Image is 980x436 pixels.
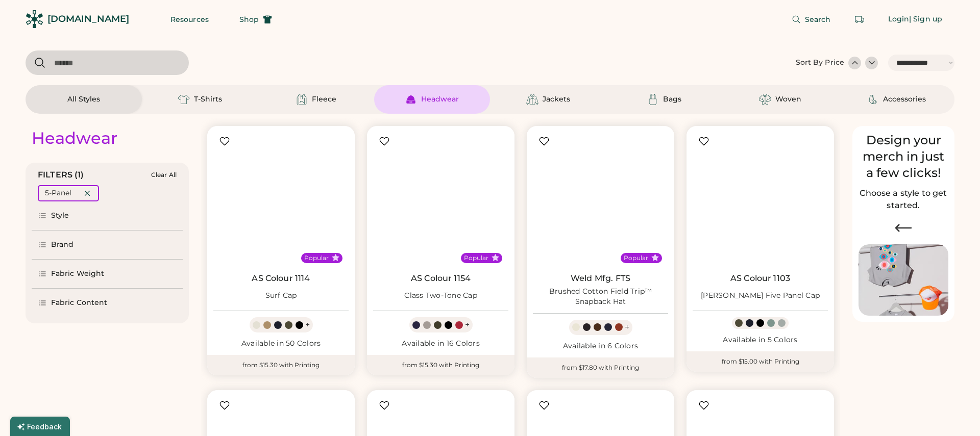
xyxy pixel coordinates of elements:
[526,93,538,106] img: Jackets Icon
[533,287,668,307] div: Brushed Cotton Field Trip™ Snapback Hat
[194,94,222,105] div: T-Shirts
[207,355,355,375] div: from $15.30 with Printing
[543,94,570,105] div: Jackets
[227,9,284,30] button: Shop
[651,254,659,262] button: Popular Style
[796,58,844,68] div: Sort By Price
[647,93,659,106] img: Bags Icon
[533,132,668,267] img: Weld Mfg. FTS Brushed Cotton Field Trip™ Snapback Hat
[775,94,801,105] div: Woven
[252,273,310,284] a: AS Colour 1114
[32,128,117,148] div: Headwear
[779,9,843,30] button: Search
[624,254,648,262] div: Popular
[239,16,259,23] span: Shop
[312,94,336,105] div: Fleece
[867,93,879,106] img: Accessories Icon
[805,16,831,23] span: Search
[701,291,820,301] div: [PERSON_NAME] Five Panel Cap
[759,93,771,106] img: Woven Icon
[405,93,417,106] img: Headwear Icon
[883,94,926,105] div: Accessories
[373,132,508,267] img: AS Colour 1154 Class Two-Tone Cap
[411,273,471,284] a: AS Colour 1154
[158,9,221,30] button: Resources
[304,254,329,262] div: Popular
[296,93,308,106] img: Fleece Icon
[527,357,674,378] div: from $17.80 with Printing
[693,335,828,345] div: Available in 5 Colors
[909,14,942,24] div: | Sign up
[421,94,459,105] div: Headwear
[38,169,84,181] div: FILTERS (1)
[888,14,910,24] div: Login
[571,273,630,284] a: Weld Mfg. FTS
[67,94,100,105] div: All Styles
[178,93,190,106] img: T-Shirts Icon
[859,244,948,316] img: Image of Lisa Congdon Eye Print on T-Shirt and Hat
[465,319,470,330] div: +
[693,132,828,267] img: AS Colour 1103 Finn Five Panel Cap
[51,240,74,250] div: Brand
[332,254,339,262] button: Popular Style
[213,132,349,267] img: AS Colour 1114 Surf Cap
[373,339,508,349] div: Available in 16 Colors
[730,273,790,284] a: AS Colour 1103
[305,319,310,330] div: +
[213,339,349,349] div: Available in 50 Colors
[151,171,177,178] div: Clear All
[51,298,107,308] div: Fabric Content
[625,322,629,333] div: +
[464,254,488,262] div: Popular
[367,355,514,375] div: from $15.30 with Printing
[492,254,499,262] button: Popular Style
[687,351,834,372] div: from $15.00 with Printing
[859,187,948,212] h2: Choose a style to get started.
[26,10,43,28] img: Rendered Logo - Screens
[859,132,948,181] div: Design your merch in just a few clicks!
[51,211,69,221] div: Style
[663,94,681,105] div: Bags
[404,291,477,301] div: Class Two-Tone Cap
[849,9,870,30] button: Retrieve an order
[265,291,297,301] div: Surf Cap
[51,269,104,279] div: Fabric Weight
[45,188,71,198] div: 5-Panel
[533,341,668,351] div: Available in 6 Colors
[47,13,129,25] div: [DOMAIN_NAME]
